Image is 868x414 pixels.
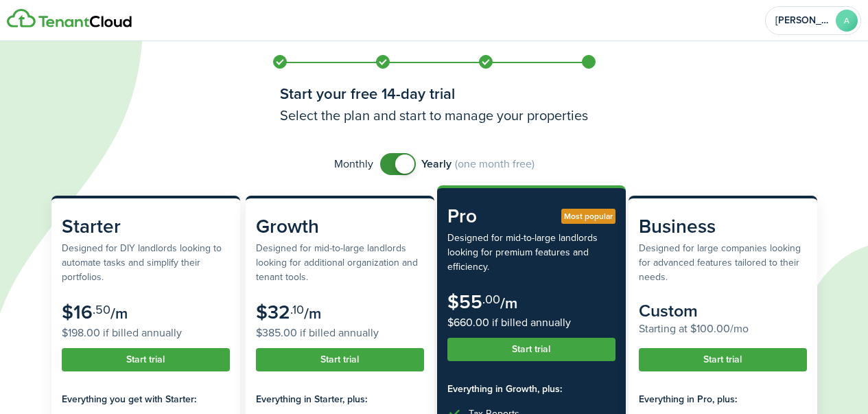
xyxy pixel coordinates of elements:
span: Monthly [334,156,373,172]
button: Start trial [256,348,424,371]
subscription-pricing-card-price-cents: .00 [482,290,500,308]
button: Start trial [62,348,230,371]
subscription-pricing-card-description: Designed for mid-to-large landlords looking for additional organization and tenant tools. [256,241,424,284]
subscription-pricing-card-price-cents: .50 [93,301,110,319]
subscription-pricing-card-features-title: Everything in Growth, plus: [447,382,615,396]
subscription-pricing-card-price-amount: $32 [256,298,290,326]
subscription-pricing-card-title: Business [639,212,807,241]
avatar-text: A [836,10,858,32]
button: Start trial [447,338,615,361]
subscription-pricing-card-features-title: Everything you get with Starter: [62,392,230,406]
h1: Start your free 14-day trial [280,82,589,105]
subscription-pricing-card-title: Pro [447,202,615,231]
h3: Select the plan and start to manage your properties [280,105,589,126]
subscription-pricing-card-price-amount: $16 [62,298,93,326]
subscription-pricing-card-price-annual: $385.00 if billed annually [256,325,424,341]
subscription-pricing-card-description: Designed for DIY landlords looking to automate tasks and simplify their portfolios. [62,241,230,284]
subscription-pricing-card-price-period: /m [110,302,128,325]
subscription-pricing-card-price-amount: $55 [447,288,482,316]
subscription-pricing-card-price-period: /m [304,302,321,325]
subscription-pricing-card-title: Growth [256,212,424,241]
button: Open menu [765,6,861,35]
button: Start trial [639,348,807,371]
subscription-pricing-card-price-amount: Custom [639,298,698,323]
span: Alexis [775,16,830,25]
subscription-pricing-card-features-title: Everything in Starter, plus: [256,392,424,406]
subscription-pricing-card-price-annual: $660.00 if billed annually [447,314,615,331]
subscription-pricing-card-description: Designed for mid-to-large landlords looking for premium features and efficiency. [447,231,615,274]
span: Most popular [564,210,613,222]
img: Logo [7,9,132,28]
subscription-pricing-card-title: Starter [62,212,230,241]
subscription-pricing-card-price-annual: $198.00 if billed annually [62,325,230,341]
subscription-pricing-card-description: Designed for large companies looking for advanced features tailored to their needs. [639,241,807,284]
subscription-pricing-card-price-annual: Starting at $100.00/mo [639,321,807,337]
subscription-pricing-card-price-cents: .10 [290,301,304,319]
subscription-pricing-card-features-title: Everything in Pro, plus: [639,392,807,406]
subscription-pricing-card-price-period: /m [500,292,517,314]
